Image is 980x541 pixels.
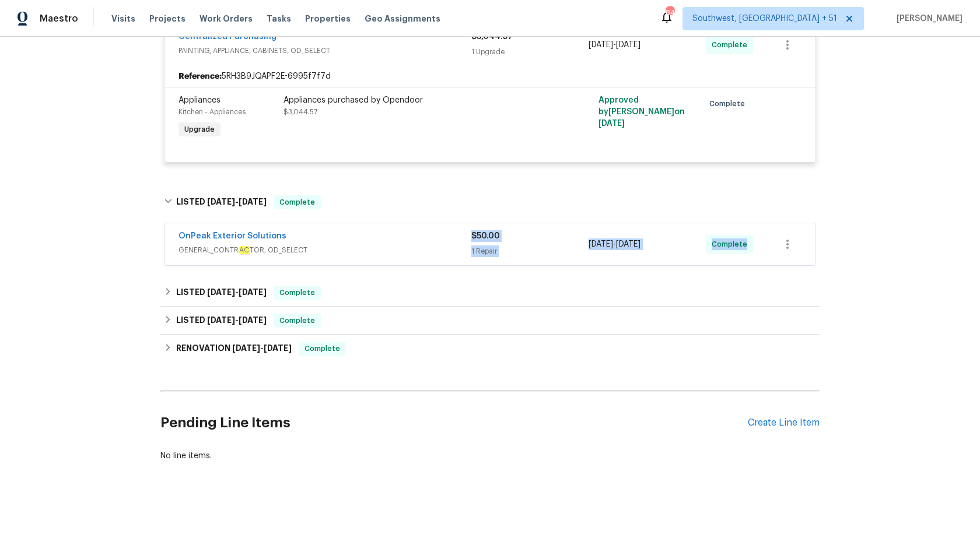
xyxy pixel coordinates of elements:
[264,344,292,352] span: [DATE]
[239,288,267,296] span: [DATE]
[178,33,276,41] a: Centralized Purchasing
[178,45,471,57] span: PAINTING, APPLIANCE, CABINETS, OD_SELECT
[598,96,685,128] span: Approved by [PERSON_NAME] on
[160,450,820,462] div: No line items.
[300,343,345,354] span: Complete
[471,245,589,257] div: 1 Repair
[176,314,267,328] h6: LISTED
[589,238,640,250] span: -
[471,33,513,41] span: $3,044.57
[178,232,286,240] a: OnPeak Exterior Solutions
[180,124,219,135] span: Upgrade
[589,41,613,49] span: [DATE]
[178,244,471,256] span: GENERAL_CONTR TOR, OD_SELECT
[239,246,250,254] em: AC
[365,13,440,24] span: Geo Assignments
[160,279,820,307] div: LISTED [DATE]-[DATE]Complete
[178,96,220,104] span: Appliances
[160,307,820,335] div: LISTED [DATE]-[DATE]Complete
[283,108,317,115] span: $3,044.57
[239,198,267,206] span: [DATE]
[275,287,320,298] span: Complete
[709,98,750,110] span: Complete
[748,417,820,428] div: Create Line Item
[589,39,640,51] span: -
[275,196,320,208] span: Complete
[178,71,222,82] b: Reference:
[149,13,185,24] span: Projects
[207,288,235,296] span: [DATE]
[199,13,253,24] span: Work Orders
[589,240,613,248] span: [DATE]
[207,316,267,324] span: -
[239,316,267,324] span: [DATE]
[176,286,267,300] h6: LISTED
[283,94,539,106] div: Appliances purchased by Opendoor
[471,232,500,240] span: $50.00
[164,66,815,87] div: 5RH3B9JQAPF2E-6995f7f7d
[207,316,235,324] span: [DATE]
[178,108,246,115] span: Kitchen - Appliances
[267,15,291,23] span: Tasks
[712,238,752,250] span: Complete
[207,198,267,206] span: -
[207,198,235,206] span: [DATE]
[176,342,292,356] h6: RENOVATION
[616,41,640,49] span: [DATE]
[207,288,267,296] span: -
[176,195,267,209] h6: LISTED
[666,7,674,19] div: 849
[232,344,292,352] span: -
[471,46,589,58] div: 1 Upgrade
[160,184,820,221] div: LISTED [DATE]-[DATE]Complete
[712,39,752,51] span: Complete
[160,335,820,363] div: RENOVATION [DATE]-[DATE]Complete
[692,13,837,24] span: Southwest, [GEOGRAPHIC_DATA] + 51
[616,240,640,248] span: [DATE]
[598,120,625,128] span: [DATE]
[160,396,748,450] h2: Pending Line Items
[892,13,963,24] span: [PERSON_NAME]
[40,13,78,24] span: Maestro
[275,315,320,326] span: Complete
[232,344,260,352] span: [DATE]
[305,13,351,24] span: Properties
[111,13,135,24] span: Visits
